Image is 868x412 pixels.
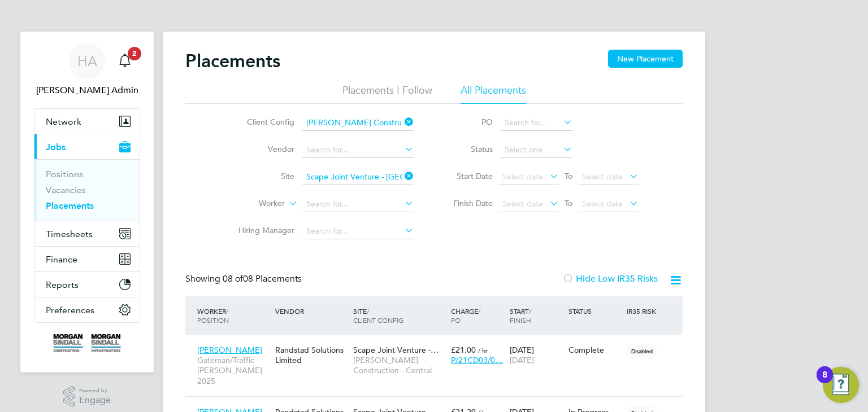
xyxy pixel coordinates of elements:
span: Hays Admin [34,84,140,97]
button: New Placement [608,50,683,68]
span: Network [46,116,81,127]
a: HA[PERSON_NAME] Admin [34,43,140,97]
div: [DATE] [507,339,566,371]
div: Worker [194,301,272,330]
label: Site [229,171,294,181]
a: Vacancies [46,185,86,195]
span: To [561,169,576,183]
label: Start Date [442,171,493,181]
label: Hide Low IR35 Risks [562,273,658,284]
input: Search for... [302,142,414,158]
input: Search for... [501,115,572,131]
span: Disabled [627,344,657,358]
a: Powered byEngage [63,386,111,407]
div: 8 [822,375,827,389]
span: £21.00 [451,345,476,355]
button: Jobs [34,134,140,159]
a: Go to home page [34,334,140,352]
button: Preferences [34,297,140,322]
span: To [561,196,576,211]
img: morgansindall-logo-retina.png [53,334,121,352]
label: PO [442,117,493,127]
a: 2 [114,43,136,79]
button: Network [34,109,140,134]
span: / Client Config [353,306,403,325]
input: Search for... [302,196,414,212]
span: / Position [197,306,229,325]
div: Charge [448,301,507,330]
span: Select date [582,172,623,182]
button: Finance [34,247,140,271]
span: Timesheets [46,229,93,239]
label: Worker [220,198,285,209]
a: [PERSON_NAME]…Gateman/Traffic [PERSON_NAME] 2025Randstad Solutions LimitedScape Joint Venture -…[... [194,401,683,410]
button: Reports [34,272,140,297]
button: Timesheets [34,221,140,246]
span: Select date [502,172,543,182]
div: Randstad Solutions Limited [272,339,350,371]
div: Start [507,301,566,330]
span: Engage [79,396,111,405]
span: Jobs [46,142,66,152]
h2: Placements [185,50,280,72]
span: / PO [451,306,480,325]
div: IR35 Risk [624,301,663,321]
label: Vendor [229,144,294,154]
span: P/21CD03/0… [451,355,503,365]
div: Vendor [272,301,350,321]
li: All Placements [461,84,526,104]
span: / hr [478,346,488,354]
span: Preferences [46,305,94,315]
span: HA [77,54,97,68]
span: Select date [582,199,623,209]
div: Complete [568,345,622,355]
span: Select date [502,199,543,209]
span: Gateman/Traffic [PERSON_NAME] 2025 [197,355,270,386]
label: Status [442,144,493,154]
span: [DATE] [510,355,534,365]
div: Showing [185,273,304,285]
span: Powered by [79,386,111,396]
label: Client Config [229,117,294,127]
input: Search for... [302,169,414,185]
span: [PERSON_NAME] Construction - Central [353,355,445,375]
nav: Main navigation [20,32,154,372]
li: Placements I Follow [342,84,432,104]
input: Search for... [302,115,414,131]
a: [PERSON_NAME]Gateman/Traffic [PERSON_NAME] 2025Randstad Solutions LimitedScape Joint Venture -…[P... [194,339,683,348]
span: Finance [46,254,77,265]
a: Placements [46,200,94,211]
input: Select one [501,142,572,158]
span: 08 of [223,273,243,284]
div: Status [566,301,624,321]
div: Site [350,301,448,330]
div: Jobs [34,159,140,221]
span: 08 Placements [223,273,302,284]
span: Reports [46,279,79,290]
label: Finish Date [442,198,493,208]
button: Open Resource Center, 8 new notifications [823,367,859,403]
span: Scape Joint Venture -… [353,345,439,355]
span: 2 [128,47,141,60]
a: Positions [46,169,83,179]
span: / Finish [510,306,531,325]
input: Search for... [302,223,414,239]
label: Hiring Manager [229,225,294,235]
span: [PERSON_NAME] [197,345,262,355]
